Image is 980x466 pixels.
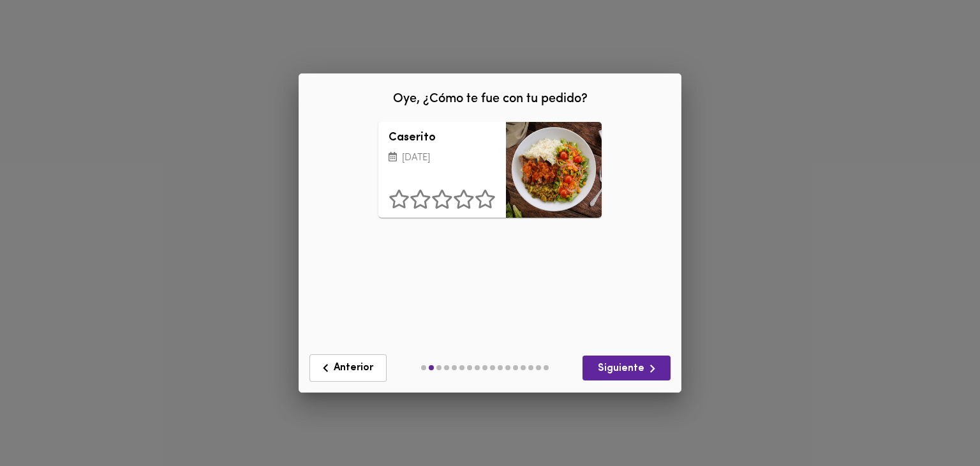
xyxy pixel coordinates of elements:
[583,356,671,380] button: Siguiente
[906,392,967,453] iframe: Messagebird Livechat Widget
[506,122,602,218] div: Caserito
[393,93,588,105] span: Oye, ¿Cómo te fue con tu pedido?
[593,361,660,377] span: Siguiente
[309,354,387,382] button: Anterior
[318,360,378,376] span: Anterior
[389,151,496,166] p: [DATE]
[389,132,496,145] h3: Caserito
